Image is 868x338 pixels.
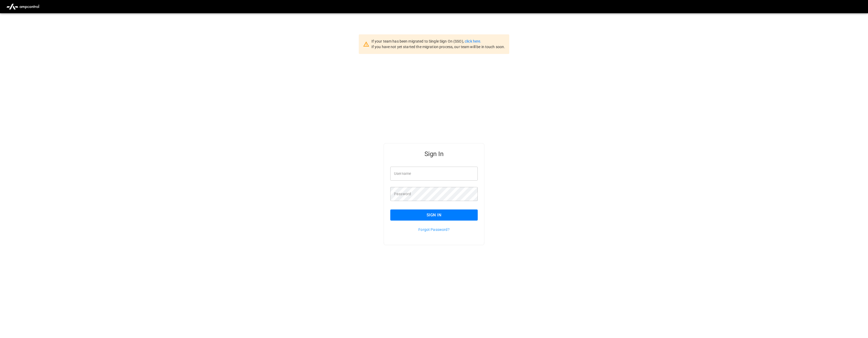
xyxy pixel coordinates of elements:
[465,39,481,43] a: click here.
[390,209,478,221] button: Sign In
[390,227,478,232] p: Forgot Password?
[371,39,465,43] span: If your team has been migrated to Single Sign On (SSO),
[371,45,505,49] span: If you have not yet started the migration process, our team will be in touch soon.
[4,2,41,12] img: ampcontrol.io logo
[390,150,478,158] h5: Sign In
